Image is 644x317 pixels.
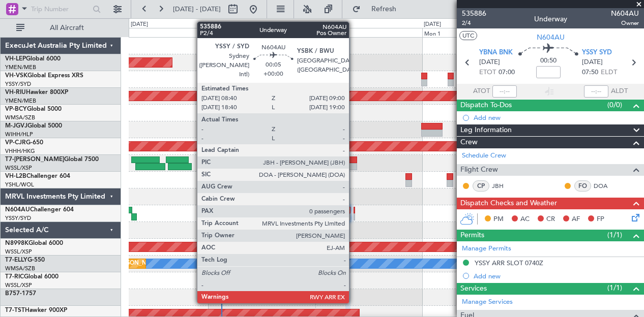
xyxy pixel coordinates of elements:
span: ETOT [479,68,496,78]
span: 00:50 [540,56,557,66]
div: Fri 29 [102,28,209,37]
span: (1/1) [607,282,622,293]
a: T7-ELLYG-550 [5,257,45,263]
span: Flight Crew [460,164,498,176]
span: 07:50 [582,68,598,78]
a: VH-LEPGlobal 6000 [5,56,61,62]
button: All Aircraft [11,20,110,36]
span: T7-ELLY [5,257,27,263]
span: 535886 [462,8,486,19]
button: Refresh [347,1,408,17]
a: VP-BCYGlobal 5000 [5,106,62,112]
a: B757-1757 [5,291,36,297]
span: T7-[PERSON_NAME] [5,156,64,163]
span: Permits [460,230,484,241]
div: Add new [474,113,639,122]
a: T7-TSTHawker 900XP [5,307,67,313]
a: VH-RIUHawker 800XP [5,89,68,96]
span: Refresh [363,6,405,13]
a: M-JGVJGlobal 5000 [5,123,62,129]
span: Owner [611,19,639,27]
span: Leg Information [460,124,512,136]
a: YSSY/SYD [5,214,31,222]
span: ATOT [473,86,490,97]
a: YSHL/WOL [5,181,34,188]
span: FP [597,214,604,225]
span: (1/1) [607,230,622,240]
span: T7-TST [5,307,25,313]
span: VH-RIU [5,89,26,96]
a: WMSA/SZB [5,114,35,121]
a: YMEN/MEB [5,64,36,71]
a: Schedule Crew [462,151,506,161]
span: [DATE] - [DATE] [173,5,221,14]
div: Mon 1 [422,28,529,37]
a: WSSL/XSP [5,248,32,256]
a: N604AUChallenger 604 [5,207,74,213]
div: [DATE] [131,20,148,29]
a: YMEN/MEB [5,97,36,105]
span: [DATE] [479,57,500,68]
input: --:-- [492,85,517,98]
span: All Aircraft [26,24,107,31]
span: N604AU [611,8,639,19]
span: AF [572,214,580,225]
a: WSSL/XSP [5,281,32,289]
a: VH-L2BChallenger 604 [5,173,70,179]
span: N604AU [537,32,565,43]
a: N8998KGlobal 6000 [5,240,63,246]
a: DOA [594,181,617,191]
div: Sat 30 [209,28,315,37]
span: Crew [460,137,478,148]
span: N8998K [5,240,28,246]
span: N604AU [5,207,30,213]
span: YBNA BNK [479,48,513,58]
a: Manage Services [462,297,513,307]
div: FO [574,180,591,192]
span: PM [493,214,504,225]
div: YSSY ARR SLOT 0740Z [475,259,543,267]
div: Underway [534,14,567,24]
span: ELDT [601,68,617,78]
a: Manage Permits [462,244,511,254]
div: Sun 31 [315,28,422,37]
span: YSSY SYD [582,48,612,58]
span: ALDT [611,86,628,97]
span: B757-1 [5,291,25,297]
span: M-JGVJ [5,123,27,129]
a: T7-[PERSON_NAME]Global 7500 [5,156,99,163]
span: VP-BCY [5,106,27,112]
a: WIHH/HLP [5,131,33,138]
span: VP-CJR [5,140,26,146]
span: CR [546,214,555,225]
button: UTC [459,31,477,40]
span: (0/0) [607,100,622,110]
span: AC [520,214,530,225]
a: T7-RICGlobal 6000 [5,274,58,280]
span: VH-VSK [5,73,27,79]
div: CP [473,180,489,192]
span: VH-LEP [5,56,26,62]
a: WMSA/SZB [5,265,35,272]
span: 07:00 [499,68,515,78]
a: VHHH/HKG [5,147,35,155]
span: Services [460,283,487,295]
span: Dispatch To-Dos [460,100,512,111]
a: VH-VSKGlobal Express XRS [5,73,83,79]
a: WSSL/XSP [5,164,32,172]
div: [DATE] [424,20,441,29]
a: VP-CJRG-650 [5,140,43,146]
input: Trip Number [31,2,90,17]
span: VH-L2B [5,173,26,179]
div: Add new [474,272,639,280]
a: YSSY/SYD [5,80,31,88]
span: 2/4 [462,19,486,27]
span: T7-RIC [5,274,24,280]
span: [DATE] [582,57,603,68]
a: JBH [492,181,515,191]
span: Dispatch Checks and Weather [460,198,557,209]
